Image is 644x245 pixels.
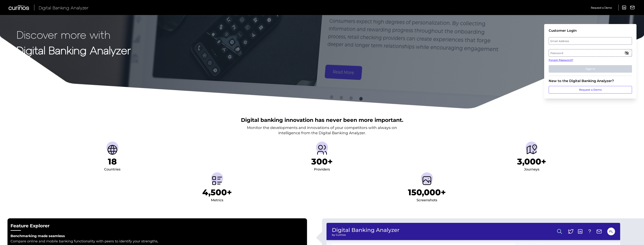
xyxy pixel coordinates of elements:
[524,167,539,173] div: Journeys
[591,5,612,11] a: Request a Demo
[549,79,632,83] div: New to the Digital Banking Analyzer?
[11,223,304,229] h2: Feature Explorer
[421,175,433,187] img: Screenshots
[517,157,546,167] h1: 3,000+
[104,167,120,173] div: Countries
[247,125,397,136] p: Monitor the developments and innovations of your competitors with always-on intelligence from the...
[9,5,30,10] img: Curinos
[314,167,330,173] div: Providers
[549,50,632,56] label: Password
[549,38,632,44] label: Email Address
[17,29,131,40] p: Discover more with
[17,44,131,56] strong: Digital Banking Analyzer
[549,65,632,73] button: Sign In
[202,187,232,197] h1: 4,500+
[549,58,632,62] a: Forgot Password?
[211,175,223,187] img: Metrics
[211,197,223,203] div: Metrics
[526,144,538,156] img: Journeys
[241,116,403,124] h2: Digital banking innovation has never been more important.
[108,157,117,167] h1: 18
[408,187,446,197] h1: 150,000+
[549,29,632,33] div: Customer Login
[11,234,65,238] strong: Benchmarking made seamless
[417,197,437,203] div: Screenshots
[316,144,328,156] img: Providers
[591,6,612,9] span: Request a Demo
[549,86,632,93] a: Request a Demo
[39,5,89,10] span: Digital Banking Analyzer
[106,144,118,156] img: Countries
[311,157,333,167] h1: 300+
